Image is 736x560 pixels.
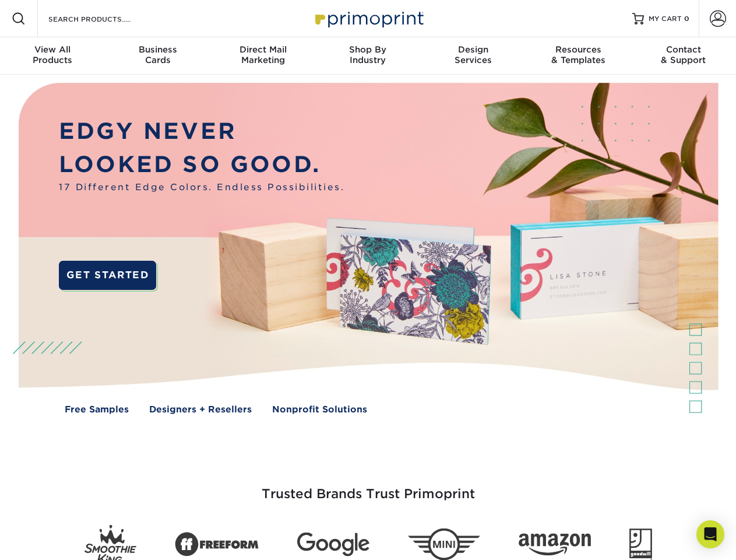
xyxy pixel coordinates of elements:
div: Cards [105,44,210,65]
span: Contact [631,44,736,55]
p: EDGY NEVER [59,115,344,148]
span: Design [421,44,526,55]
div: & Templates [526,44,631,65]
div: Open Intercom Messenger [696,520,724,548]
p: LOOKED SO GOOD. [59,148,344,181]
div: & Support [631,44,736,65]
img: Amazon [519,534,591,556]
a: Nonprofit Solutions [272,403,367,416]
span: Resources [526,44,631,55]
a: DesignServices [421,37,526,75]
span: Business [105,44,210,55]
a: Free Samples [65,403,129,416]
a: Direct MailMarketing [210,37,315,75]
a: Designers + Resellers [149,403,252,416]
input: SEARCH PRODUCTS..... [47,12,161,26]
div: Marketing [210,44,315,65]
a: Resources& Templates [526,37,631,75]
div: Industry [315,44,420,65]
img: Goodwill [629,528,652,560]
span: Direct Mail [210,44,315,55]
span: 0 [684,15,689,23]
a: Shop ByIndustry [315,37,420,75]
h3: Trusted Brands Trust Primoprint [27,459,709,516]
img: Google [297,533,369,556]
span: 17 Different Edge Colors. Endless Possibilities. [59,181,344,194]
a: Contact& Support [631,37,736,75]
span: Shop By [315,44,420,55]
a: GET STARTED [59,261,156,290]
div: Services [421,44,526,65]
img: Primoprint [310,6,427,31]
span: MY CART [649,14,682,24]
a: BusinessCards [105,37,210,75]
